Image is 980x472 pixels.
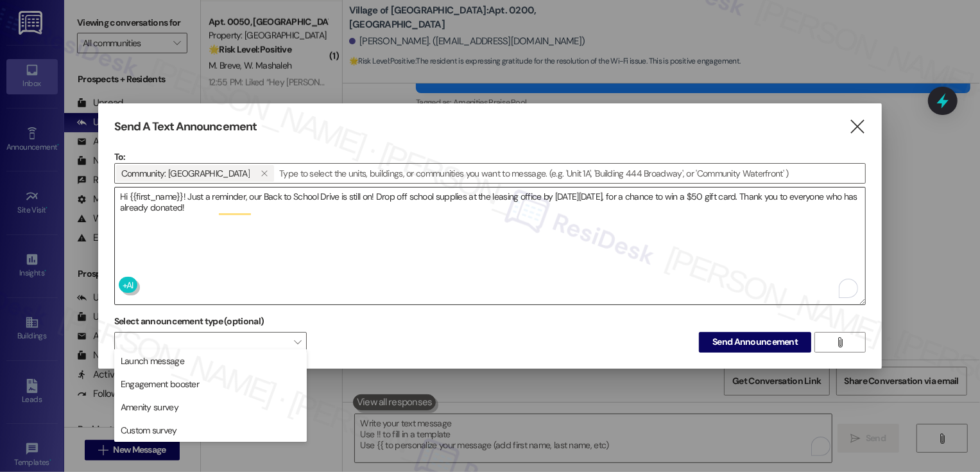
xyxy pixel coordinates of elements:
h3: Send A Text Announcement [114,119,257,134]
span: Custom survey [121,424,177,437]
i:  [261,168,268,179]
span: Send Announcement [712,335,798,349]
p: To: [114,150,866,163]
label: Select announcement type (optional) [114,311,264,331]
span: Launch message [121,354,184,367]
span: Amenity survey [121,401,178,414]
i:  [849,120,866,134]
i:  [836,337,845,347]
span: Engagement booster [121,378,199,390]
button: Community: Bethlehem Fields [255,165,274,182]
button: Send Announcement [699,332,811,353]
textarea: To enrich screen reader interactions, please activate Accessibility in Grammarly extension settings [115,188,866,304]
span: Community: Bethlehem Fields [121,165,250,182]
input: Type to select the units, buildings, or communities you want to message. (e.g. 'Unit 1A', 'Buildi... [275,164,865,183]
div: To enrich screen reader interactions, please activate Accessibility in Grammarly extension settings [114,187,866,305]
